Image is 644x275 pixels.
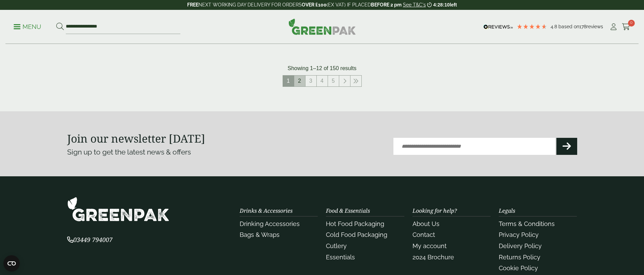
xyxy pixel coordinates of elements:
a: Drinking Accessories [240,220,300,227]
a: Essentials [326,254,355,261]
a: 4 [317,76,328,86]
a: 2 [294,76,305,86]
a: 3 [305,76,316,86]
strong: BEFORE 2 pm [371,2,402,7]
i: My Account [609,23,618,30]
img: GreenPak Supplies [288,18,356,35]
a: Cold Food Packaging [326,231,387,238]
a: About Us [413,220,439,227]
strong: Join our newsletter [DATE] [67,131,205,146]
button: Open CMP widget [3,255,20,272]
p: Showing 1–12 of 150 results [288,64,357,72]
p: Sign up to get the latest news & offers [67,147,297,158]
img: REVIEWS.io [483,25,513,29]
span: reviews [586,24,603,29]
span: 4:28:10 [433,2,450,7]
span: 03449 794007 [67,236,113,244]
span: 1 [283,76,294,86]
a: Cutlery [326,242,347,249]
a: Returns Policy [499,254,540,261]
img: GreenPak Supplies [67,197,169,222]
a: 0 [622,22,630,32]
a: Delivery Policy [499,242,542,249]
a: Privacy Policy [499,231,539,238]
a: 5 [328,76,339,86]
strong: OVER £100 [302,2,327,7]
span: 178 [579,24,586,29]
a: Menu [14,23,41,30]
a: Cookie Policy [499,264,538,272]
a: 03449 794007 [67,237,113,243]
a: Bags & Wraps [240,231,280,238]
a: Terms & Conditions [499,220,555,227]
span: left [450,2,457,7]
a: Hot Food Packaging [326,220,384,227]
div: 4.78 Stars [516,23,547,30]
a: 2024 Brochure [413,254,454,261]
a: See T&C's [403,2,426,7]
strong: FREE [187,2,198,7]
span: 4.8 [551,24,558,29]
span: Based on [558,24,579,29]
p: Menu [14,23,41,31]
span: 0 [628,20,635,27]
a: My account [413,242,447,249]
i: Cart [622,23,630,30]
a: Contact [413,231,435,238]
